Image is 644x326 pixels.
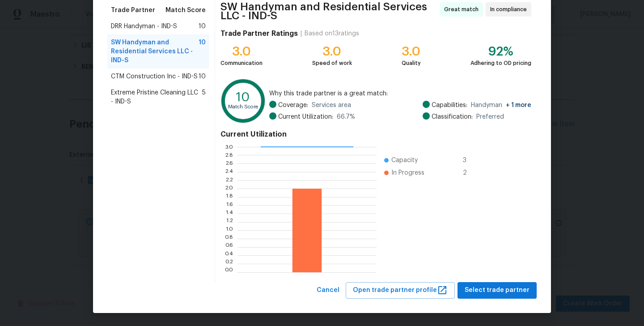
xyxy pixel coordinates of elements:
[225,152,233,158] text: 2.8
[225,253,233,258] text: 0.4
[225,144,233,150] text: 3.0
[225,161,233,166] text: 2.6
[111,72,198,81] span: CTM Construction Inc - IND-S
[432,112,473,121] span: Classification:
[226,227,233,233] text: 1.0
[225,186,233,191] text: 2.0
[111,88,202,106] span: Extreme Pristine Cleaning LLC - IND-S
[111,6,155,15] span: Trade Partner
[337,112,355,121] span: 66.7 %
[225,236,233,241] text: 0.8
[346,282,455,299] button: Open trade partner profile
[225,270,233,275] text: 0.0
[353,285,448,296] span: Open trade partner profile
[506,102,531,108] span: + 1 more
[199,38,206,65] span: 10
[402,47,421,56] div: 3.0
[226,211,233,216] text: 1.4
[463,168,477,177] span: 2
[199,72,206,81] span: 10
[228,104,258,109] text: Match Score
[220,59,263,68] div: Communication
[463,156,477,165] span: 3
[225,261,233,266] text: 0.2
[298,29,305,38] div: |
[470,47,531,56] div: 92%
[199,22,206,31] span: 10
[225,177,233,183] text: 2.2
[490,5,530,14] span: In compliance
[220,130,531,139] h4: Current Utilization
[220,47,263,56] div: 3.0
[236,91,250,103] text: 10
[278,101,308,110] span: Coverage:
[458,282,537,299] button: Select trade partner
[312,101,351,110] span: Services area
[312,47,352,56] div: 3.0
[225,169,233,175] text: 2.4
[476,112,504,121] span: Preferred
[432,101,467,110] span: Capabilities:
[202,88,206,106] span: 5
[391,168,424,177] span: In Progress
[220,29,298,38] h4: Trade Partner Ratings
[470,59,531,68] div: Adhering to OD pricing
[313,282,343,299] button: Cancel
[111,22,177,31] span: DRR Handyman - IND-S
[391,156,418,165] span: Capacity
[269,89,531,98] span: Why this trade partner is a great match:
[111,38,199,65] span: SW Handyman and Residential Services LLC - IND-S
[225,244,233,250] text: 0.6
[226,219,233,225] text: 1.2
[317,285,339,296] span: Cancel
[471,101,531,110] span: Handyman
[465,285,530,296] span: Select trade partner
[444,5,482,14] span: Great match
[226,194,233,200] text: 1.8
[220,2,437,20] span: SW Handyman and Residential Services LLC - IND-S
[165,6,206,15] span: Match Score
[402,59,421,68] div: Quality
[278,112,333,121] span: Current Utilization:
[312,59,352,68] div: Speed of work
[305,29,359,38] div: Based on 13 ratings
[226,202,233,208] text: 1.6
